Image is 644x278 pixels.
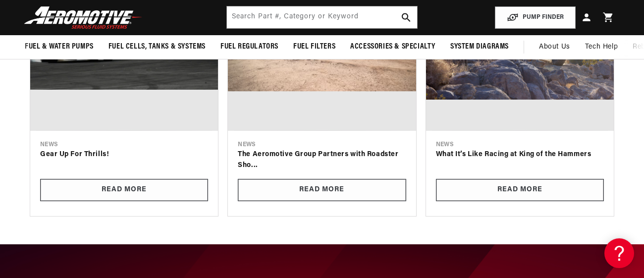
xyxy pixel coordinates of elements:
img: Aeromotive [21,6,145,29]
summary: Fuel Cells, Tanks & Systems [101,35,213,58]
span: Fuel Regulators [220,42,278,52]
input: Search by Part Number, Category or Keyword [227,6,418,28]
span: Fuel Filters [293,42,335,52]
a: Read More [40,179,208,201]
summary: Fuel & Water Pumps [17,35,101,58]
a: Read More [238,179,406,201]
summary: Tech Help [578,35,625,59]
span: Tech Help [585,42,618,53]
span: Accessories & Specialty [350,42,435,52]
div: news [436,141,604,149]
a: Read More [436,179,604,201]
span: System Diagrams [450,42,509,52]
span: Fuel Cells, Tanks & Systems [108,42,206,52]
button: search button [395,6,417,28]
summary: Fuel Regulators [213,35,286,58]
button: PUMP FINDER [495,6,576,29]
div: news [238,141,406,149]
summary: Fuel Filters [286,35,343,58]
span: About Us [539,43,570,51]
span: Fuel & Water Pumps [25,42,94,52]
summary: Accessories & Specialty [343,35,443,58]
a: About Us [532,35,578,59]
div: news [40,141,208,149]
summary: System Diagrams [443,35,516,58]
